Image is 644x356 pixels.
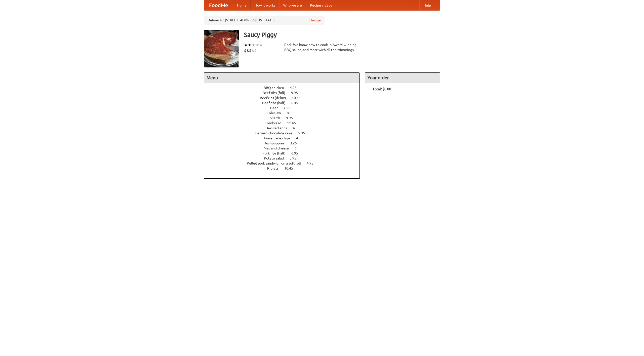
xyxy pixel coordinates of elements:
span: Coleslaw [267,111,286,115]
span: Riblets [267,166,284,170]
span: 9.95 [286,116,298,120]
a: How it works [251,0,279,10]
span: BBQ chicken [264,86,289,90]
a: Beer 7.55 [270,106,300,110]
span: 4 [296,136,303,140]
span: 6.45 [291,101,303,105]
li: ★ [248,42,252,48]
li: $ [247,48,249,53]
a: FoodMe [204,0,233,10]
span: Beer [270,106,283,110]
li: ★ [252,42,255,48]
span: Pork ribs (half) [262,151,291,155]
a: Cornbread 11.45 [265,121,305,125]
span: Devilled eggs [265,126,292,130]
span: 4.95 [307,161,318,165]
li: $ [252,48,254,53]
span: Mac and cheese [264,146,294,150]
span: Housemade chips [262,136,295,140]
a: Beef ribs (full) 9.95 [263,91,307,95]
div: Deliver to: [STREET_ADDRESS][US_STATE] [204,16,325,25]
span: Beef ribs (half) [262,101,291,105]
b: Total: $0.00 [373,87,391,91]
h3: Saucy Piggy [244,30,440,40]
a: Home [233,0,251,10]
a: Mac and cheese 6 [264,146,306,150]
li: $ [249,48,252,53]
span: 3.25 [290,141,302,145]
a: Potato salad 3.95 [264,156,306,160]
a: Pulled pork sandwich on a soft roll 4.95 [247,161,323,165]
span: 10.45 [284,166,298,170]
span: Potato salad [264,156,289,160]
a: Beef ribs (delux) 10.45 [260,96,310,100]
h4: Menu [204,73,359,83]
span: Collards [267,116,285,120]
span: Cornbread [265,121,286,125]
span: 4.95 [290,86,302,90]
li: $ [254,48,257,53]
a: Collards 9.95 [267,116,302,120]
span: Hushpuppies [264,141,289,145]
span: 8.95 [287,111,299,115]
img: angular.jpg [204,30,239,67]
a: Recipe videos [306,0,336,10]
li: ★ [259,42,263,48]
a: Pork ribs (half) 6.95 [262,151,307,155]
a: Who we are [279,0,306,10]
span: 5.95 [298,131,310,135]
a: Coleslaw 8.95 [267,111,303,115]
span: 9.95 [291,91,303,95]
li: ★ [244,42,248,48]
h4: Your order [365,73,440,83]
a: BBQ chicken 4.95 [264,86,306,90]
a: Change [309,18,321,23]
span: 11.45 [287,121,301,125]
a: Devilled eggs 4 [265,126,304,130]
a: Help [419,0,435,10]
a: Riblets 10.45 [267,166,302,170]
span: 4 [293,126,300,130]
span: 7.55 [284,106,295,110]
a: Hushpuppies 3.25 [264,141,306,145]
a: German chocolate cake 5.95 [255,131,314,135]
li: $ [244,48,247,53]
div: Pork. We know how to cook it. Award-winning BBQ sauce, and meat with all the trimmings. [284,42,360,52]
span: Pulled pork sandwich on a soft roll [247,161,306,165]
span: 10.45 [292,96,306,100]
span: Beef ribs (full) [263,91,290,95]
span: 6 [295,146,302,150]
span: 3.95 [290,156,301,160]
span: German chocolate cake [255,131,297,135]
span: 6.95 [291,151,303,155]
span: Beef ribs (delux) [260,96,291,100]
a: Beef ribs (half) 6.45 [262,101,307,105]
a: Housemade chips 4 [262,136,307,140]
li: ★ [255,42,259,48]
